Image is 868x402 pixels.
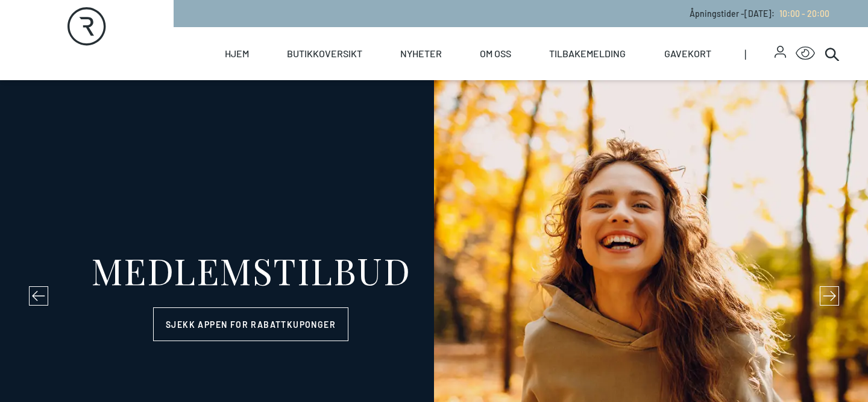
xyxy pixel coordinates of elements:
[690,7,829,20] p: Åpningstider - [DATE] :
[779,8,829,19] span: 10:00 - 20:00
[153,307,348,341] a: Sjekk appen for rabattkuponger
[664,27,711,80] a: Gavekort
[287,27,362,80] a: Butikkoversikt
[549,27,626,80] a: Tilbakemelding
[225,27,249,80] a: Hjem
[744,27,775,80] span: |
[91,252,411,288] div: MEDLEMSTILBUD
[775,8,829,19] a: 10:00 - 20:00
[480,27,511,80] a: Om oss
[400,27,442,80] a: Nyheter
[796,44,815,63] button: Open Accessibility Menu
